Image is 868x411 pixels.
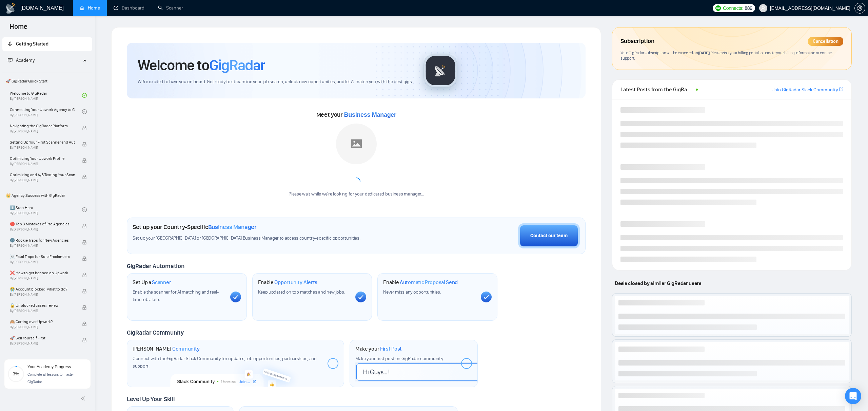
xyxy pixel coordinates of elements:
[839,86,843,93] a: export
[127,395,175,403] span: Level Up Your Skill
[133,235,401,242] span: Set up your [GEOGRAPHIC_DATA] or [GEOGRAPHIC_DATA] Business Manager to access country-specific op...
[698,50,711,55] span: [DATE] .
[82,289,87,294] span: lock
[10,162,75,166] span: By [PERSON_NAME]
[380,345,402,352] span: First Post
[82,240,87,245] span: lock
[27,365,71,369] span: Your Academy Progress
[133,345,200,352] h1: [PERSON_NAME]
[10,293,75,297] span: By [PERSON_NAME]
[10,221,75,227] span: ⛔ Top 3 Mistakes of Pro Agencies
[133,356,317,369] span: Connect with the GigRadar Slack Community for updates, job opportunities, partnerships, and support.
[82,321,87,326] span: lock
[10,253,75,260] span: ☠️ Fatal Traps for Solo Freelancers
[761,6,766,11] span: user
[355,356,443,361] span: Make your first post on GigRadar community.
[133,223,257,231] h1: Set up your Country-Specific
[16,57,35,63] span: Academy
[133,289,219,302] span: Enable the scanner for AI matching and real-time job alerts.
[693,50,710,55] span: on
[10,129,75,133] span: By [PERSON_NAME]
[10,351,75,358] span: ⚡ Win in 5 Minutes
[518,223,580,248] button: Contact our team
[854,3,865,14] button: setting
[10,302,75,309] span: 🔓 Unblocked cases: review
[620,36,654,47] span: Subscription
[10,335,75,341] span: 🚀 Sell Yourself First
[82,93,87,98] span: check-circle
[16,41,48,47] span: Getting Started
[8,57,35,63] span: Academy
[10,325,75,329] span: By [PERSON_NAME]
[723,4,743,12] span: Connects:
[138,56,265,74] h1: Welcome to
[82,126,87,130] span: lock
[27,373,74,384] span: Complete all lessons to master GigRadar.
[10,286,75,293] span: 😭 Account blocked: what to do?
[152,279,171,286] span: Scanner
[82,142,87,147] span: lock
[10,88,82,103] a: Welcome to GigRadarBy[PERSON_NAME]
[10,309,75,313] span: By [PERSON_NAME]
[171,356,300,387] img: slackcommunity-bg.png
[772,86,838,94] a: Join GigRadar Slack Community
[316,111,396,118] span: Meet your
[209,56,265,74] span: GigRadar
[258,279,318,286] h1: Enable
[620,50,833,61] span: Your GigRadar subscription will be canceled Please visit your billing portal to update your billi...
[745,4,752,12] span: 889
[172,345,200,352] span: Community
[274,279,317,286] span: Opportunity Alerts
[10,146,75,150] span: By [PERSON_NAME]
[10,104,82,119] a: Connecting Your Upwork Agency to GigRadarBy[PERSON_NAME]
[8,41,13,46] span: rocket
[133,279,171,286] h1: Set Up a
[2,37,92,51] li: Getting Started
[10,227,75,231] span: By [PERSON_NAME]
[854,5,865,11] a: setting
[352,178,360,186] span: loading
[715,5,721,11] img: upwork-logo.png
[82,207,87,212] span: check-circle
[82,109,87,114] span: check-circle
[355,345,402,352] h1: Make your
[423,54,457,88] img: gigradar-logo.png
[10,155,75,162] span: Optimizing Your Upwork Profile
[10,260,75,264] span: By [PERSON_NAME]
[82,305,87,310] span: lock
[530,232,568,240] div: Contact our team
[4,22,33,36] span: Home
[10,318,75,325] span: 🙈 Getting over Upwork?
[82,338,87,342] span: lock
[336,124,377,164] img: placeholder.png
[10,276,75,280] span: By [PERSON_NAME]
[845,388,861,404] div: Open Intercom Messenger
[383,289,441,295] span: Never miss any opportunities.
[127,262,184,270] span: GigRadar Automation
[114,5,144,11] a: dashboardDashboard
[344,111,396,118] span: Business Manager
[620,85,694,94] span: Latest Posts from the GigRadar Community
[284,191,428,198] div: Please wait while we're looking for your dedicated business manager...
[400,279,458,286] span: Automatic Proposal Send
[138,79,413,85] span: We're excited to have you on board. Get ready to streamline your job search, unlock new opportuni...
[5,3,16,14] img: logo
[82,256,87,261] span: lock
[10,237,75,244] span: 🌚 Rookie Traps for New Agencies
[10,341,75,345] span: By [PERSON_NAME]
[8,372,24,376] span: 3%
[158,5,183,11] a: searchScanner
[612,277,704,289] span: Deals closed by similar GigRadar users
[808,37,843,46] div: Cancellation
[10,202,82,217] a: 1️⃣ Start HereBy[PERSON_NAME]
[82,158,87,163] span: lock
[82,273,87,277] span: lock
[10,123,75,129] span: Navigating the GigRadar Platform
[82,224,87,228] span: lock
[258,289,345,295] span: Keep updated on top matches and new jobs.
[81,395,87,402] span: double-left
[3,74,92,88] span: 🚀 GigRadar Quick Start
[10,139,75,146] span: Setting Up Your First Scanner and Auto-Bidder
[10,244,75,248] span: By [PERSON_NAME]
